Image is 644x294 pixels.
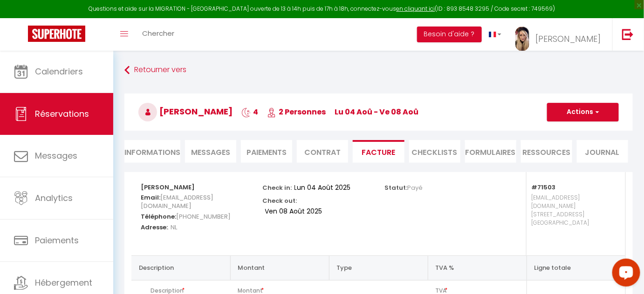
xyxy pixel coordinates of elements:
[176,210,231,223] span: [PHONE_NUMBER]
[124,140,180,163] li: Informations
[409,140,460,163] li: CHECKLISTS
[407,183,423,192] span: Payé
[605,255,644,294] iframe: LiveChat chat widget
[138,106,233,117] span: [PERSON_NAME]
[329,255,428,280] th: Type
[35,277,92,288] span: Hébergement
[297,140,348,163] li: Contrat
[508,18,612,51] a: ... [PERSON_NAME]
[577,140,628,163] li: Journal
[428,255,527,280] th: TVA %
[465,140,516,163] li: FORMULAIRES
[141,191,213,213] span: [EMAIL_ADDRESS][DOMAIN_NAME]
[241,107,258,117] span: 4
[28,26,85,42] img: Super Booking
[335,107,418,117] span: lu 04 Aoû - ve 08 Aoû
[230,255,329,280] th: Montant
[535,33,601,45] span: [PERSON_NAME]
[35,150,77,161] span: Messages
[141,223,168,232] strong: Adresse:
[531,183,555,192] strong: #71503
[241,140,292,163] li: Paiements
[531,191,616,246] p: [EMAIL_ADDRESS][DOMAIN_NAME] [STREET_ADDRESS] [GEOGRAPHIC_DATA]
[353,140,404,163] li: Facture
[267,107,326,117] span: 2 Personnes
[263,194,297,205] p: Check out:
[191,147,230,158] span: Messages
[35,108,89,120] span: Réservations
[142,28,174,38] span: Chercher
[515,27,529,51] img: ...
[168,220,177,234] span: . NL
[141,193,160,202] strong: Email:
[141,183,195,192] strong: [PERSON_NAME]
[135,18,181,51] a: Chercher
[141,212,176,221] strong: Téléphone:
[521,140,572,163] li: Ressources
[35,234,79,246] span: Paiements
[35,66,83,77] span: Calendriers
[263,181,292,192] p: Check in:
[124,62,633,79] a: Retourner vers
[417,27,482,42] button: Besoin d'aide ?
[131,255,230,280] th: Description
[622,28,634,40] img: logout
[384,181,423,192] p: Statut:
[35,192,73,204] span: Analytics
[397,5,435,13] a: en cliquant ici
[527,255,625,280] th: Ligne totale
[547,103,619,121] button: Actions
